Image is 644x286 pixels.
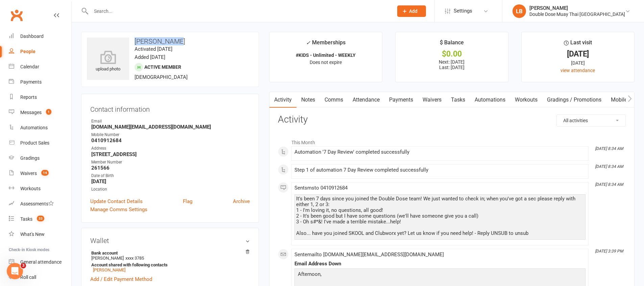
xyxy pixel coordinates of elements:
[564,38,592,50] div: Last visit
[91,173,250,179] div: Date of Birth
[20,259,62,265] div: General attendance
[296,52,356,58] strong: #KIDS - Unlimited - WEEKLY
[446,92,470,108] a: Tasks
[9,120,71,135] a: Automations
[20,125,48,130] div: Automations
[20,186,41,191] div: Workouts
[9,74,71,90] a: Payments
[91,186,250,193] div: Location
[144,64,181,70] span: Active member
[296,92,320,108] a: Notes
[397,5,426,17] button: Add
[595,146,623,151] i: [DATE] 8:34 AM
[294,185,348,191] span: Sent sms to 0410912684
[7,263,23,279] iframe: Intercom live chat
[560,68,595,73] a: view attendance
[91,151,250,157] strong: [STREET_ADDRESS]
[9,255,71,270] a: General attendance kiosk mode
[278,135,626,146] li: This Month
[9,181,71,196] a: Workouts
[606,92,643,108] a: Mobile App
[320,92,348,108] a: Comms
[91,137,250,144] strong: 0410912684
[528,50,628,58] div: [DATE]
[135,54,165,60] time: Added [DATE]
[20,171,37,176] div: Waivers
[529,5,625,11] div: [PERSON_NAME]
[512,4,526,18] div: LB
[91,159,250,166] div: Member Number
[9,166,71,181] a: Waivers 14
[20,232,45,237] div: What's New
[20,34,44,39] div: Dashboard
[278,114,626,125] h3: Activity
[90,275,152,283] a: Add / Edit Payment Method
[37,216,44,221] span: 33
[454,3,472,19] span: Settings
[20,79,42,85] div: Payments
[20,201,54,206] div: Assessments
[294,251,444,258] span: Sent email to [DOMAIN_NAME][EMAIL_ADDRESS][DOMAIN_NAME]
[409,8,418,14] span: Add
[384,92,418,108] a: Payments
[91,165,250,171] strong: 261566
[93,267,125,272] a: [PERSON_NAME]
[296,270,584,280] p: Afternoon,
[402,50,502,58] div: $0.00
[9,105,71,120] a: Messages 1
[269,92,296,108] a: Activity
[87,38,253,45] h3: [PERSON_NAME]
[9,227,71,242] a: What's New
[20,94,37,100] div: Reports
[542,92,606,108] a: Gradings / Promotions
[233,197,250,205] a: Archive
[306,38,345,51] div: Memberships
[20,274,36,280] div: Roll call
[125,256,144,261] span: xxxx 3785
[9,59,71,74] a: Calendar
[135,46,172,52] time: Activated [DATE]
[470,92,510,108] a: Automations
[8,7,25,24] a: Clubworx
[595,249,623,254] i: [DATE] 3:39 PM
[294,167,586,173] div: Step 1 of automation 7 Day Review completed successfully
[348,92,384,108] a: Attendance
[90,197,143,205] a: Update Contact Details
[20,140,49,146] div: Product Sales
[90,249,250,273] li: [PERSON_NAME]
[91,132,250,138] div: Mobile Number
[46,109,51,115] span: 1
[296,196,584,236] div: It's been 7 days since you joined the Double Dose team! We just wanted to check in; when you've g...
[20,216,32,222] div: Tasks
[20,110,42,115] div: Messages
[9,270,71,285] a: Roll call
[90,103,250,113] h3: Contact information
[9,196,71,212] a: Assessments
[90,237,250,244] h3: Wallet
[135,74,188,80] span: [DEMOGRAPHIC_DATA]
[91,250,246,256] strong: Bank account
[91,118,250,125] div: Email
[20,49,35,54] div: People
[91,124,250,130] strong: [DOMAIN_NAME][EMAIL_ADDRESS][DOMAIN_NAME]
[21,263,26,268] span: 3
[9,29,71,44] a: Dashboard
[595,182,623,187] i: [DATE] 8:34 AM
[528,59,628,67] div: [DATE]
[595,164,623,169] i: [DATE] 8:34 AM
[91,262,246,267] strong: Account shared with following contacts
[294,261,586,267] div: Email Address Down
[510,92,542,108] a: Workouts
[41,170,49,176] span: 14
[9,90,71,105] a: Reports
[20,155,40,161] div: Gradings
[9,135,71,151] a: Product Sales
[89,6,388,16] input: Search...
[306,40,310,46] i: ✓
[20,64,39,69] div: Calendar
[9,44,71,59] a: People
[87,50,129,73] div: upload photo
[91,145,250,152] div: Address
[310,60,342,65] span: Does not expire
[183,197,192,205] a: Flag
